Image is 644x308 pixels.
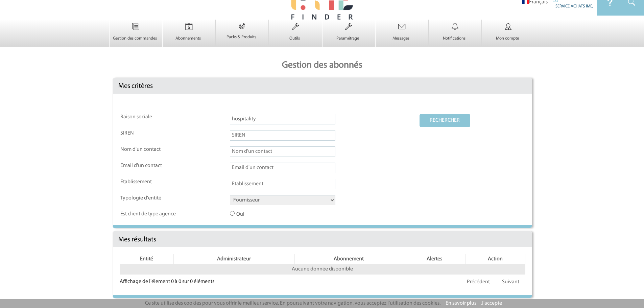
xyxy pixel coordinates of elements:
[230,163,335,173] input: Email d'un contact
[461,276,496,288] a: Précédent
[388,20,416,34] img: Messages
[482,30,535,41] a: Mon compte
[113,78,532,94] div: Mes critères
[110,36,161,41] p: Gestion des commandes
[282,20,309,34] img: Outils
[230,179,335,189] input: Etablissement
[441,20,469,34] img: Notifications
[174,254,294,264] th: Administrateur: activer pour trier la colonne par ordre croissant
[163,30,215,41] a: Abonnements
[120,195,181,202] label: Typologie d'entité
[175,20,203,34] img: Abonnements
[335,20,362,34] img: Paramétrage
[429,36,480,41] p: Notifications
[323,30,375,41] a: Paramétrage
[230,146,335,157] input: Nom d'un contact
[230,211,291,218] label: Oui
[120,211,181,217] label: Est client de type agence
[553,2,593,9] div: SERVICE ACHATS IME,
[145,301,440,306] span: Ce site utilise des cookies pour vous offrir le meilleur service. En poursuivant votre navigation...
[446,301,476,306] a: En savoir plus
[163,36,214,41] p: Abonnements
[110,30,162,41] a: Gestion des commandes
[230,114,335,124] input: Raison sociale
[269,36,320,41] p: Outils
[420,114,470,127] button: RECHERCHER
[120,146,181,153] label: Nom d'un contact
[229,20,255,32] img: Packs & Produits
[403,254,466,264] th: Alertes: activer pour trier la colonne par ordre croissant
[216,34,267,40] p: Packs & Produits
[120,163,181,169] label: Email d'un contact
[120,114,181,120] label: Raison sociale
[120,179,181,185] label: Etablissement
[120,264,525,275] td: Aucune donnée disponible
[496,276,525,288] a: Suivant
[120,254,174,264] th: Entité: activer pour trier la colonne par ordre décroissant
[495,20,522,34] img: Mon compte
[120,130,181,137] label: SIREN
[109,53,535,78] p: Gestion des abonnés
[230,130,335,141] input: SIREN
[323,36,374,41] p: Paramétrage
[482,36,533,41] p: Mon compte
[376,30,428,41] a: Messages
[120,275,214,285] div: Affichage de l'élement 0 à 0 sur 0 éléments
[429,30,482,41] a: Notifications
[216,28,269,40] a: Packs & Produits
[376,36,427,41] p: Messages
[269,30,322,41] a: Outils
[481,301,502,306] a: J'accepte
[294,254,403,264] th: Abonnement: activer pour trier la colonne par ordre croissant
[113,232,532,247] div: Mes résultats
[122,20,149,34] img: Gestion des commandes
[466,254,525,264] th: Action: activer pour trier la colonne par ordre croissant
